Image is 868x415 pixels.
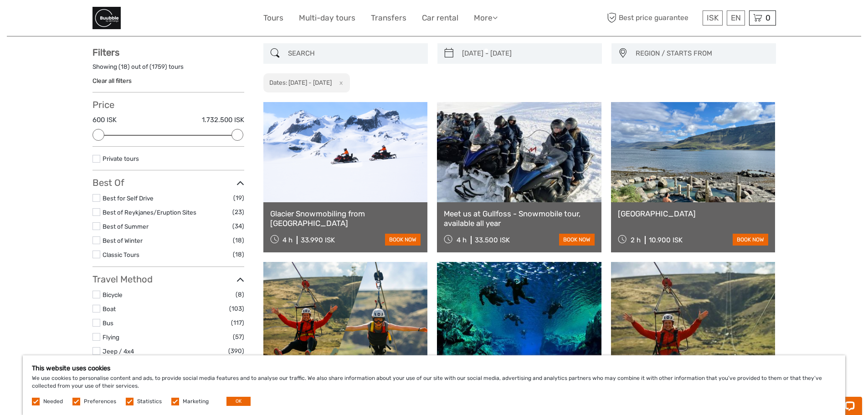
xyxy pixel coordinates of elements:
[32,364,836,372] h5: This website uses cookies
[103,195,154,202] a: Best for Self Drive
[458,46,597,61] input: SELECT DATES
[103,348,134,355] a: Jeep / 4x4
[226,397,251,406] button: OK
[92,77,132,84] a: Clear all filters
[282,236,293,244] span: 4 h
[474,11,498,25] a: More
[727,10,745,26] div: EN
[232,221,244,231] span: (34)
[92,47,119,58] strong: Filters
[231,318,244,328] span: (117)
[228,346,244,356] span: (390)
[229,303,244,314] span: (103)
[371,11,406,25] a: Transfers
[475,236,510,244] div: 33.500 ISK
[152,62,165,71] label: 1759
[121,62,128,71] label: 18
[92,99,244,110] h3: Price
[284,46,423,61] input: SEARCH
[385,234,421,246] a: book now
[183,398,209,405] label: Marketing
[631,236,641,244] span: 2 h
[733,234,768,246] a: book now
[92,274,244,285] h3: Travel Method
[233,193,244,203] span: (19)
[269,79,332,86] h2: Dates: [DATE] - [DATE]
[764,13,772,22] span: 0
[137,398,162,405] label: Statistics
[92,7,121,29] img: General Info:
[649,236,683,244] div: 10.900 ISK
[559,234,595,246] a: book now
[202,115,244,125] label: 1.732.500 ISK
[103,237,143,244] a: Best of Winter
[263,11,283,25] a: Tours
[618,209,769,218] a: [GEOGRAPHIC_DATA]
[103,333,119,341] a: Flying
[232,207,244,217] span: (23)
[707,13,719,22] span: ISK
[84,398,116,405] label: Preferences
[105,14,116,25] button: Open LiveChat chat widget
[103,223,149,230] a: Best of Summer
[103,305,116,313] a: Boat
[13,16,103,23] p: Chat now
[103,155,139,162] a: Private tours
[632,46,771,61] button: REGION / STARTS FROM
[233,332,244,342] span: (57)
[103,251,139,258] a: Classic Tours
[422,11,458,25] a: Car rental
[103,291,123,298] a: Bicycle
[92,177,244,188] h3: Best Of
[444,209,595,228] a: Meet us at Gullfoss - Snowmobile tour, available all year
[270,209,421,228] a: Glacier Snowmobiling from [GEOGRAPHIC_DATA]
[301,236,335,244] div: 33.990 ISK
[233,235,244,246] span: (18)
[103,209,196,216] a: Best of Reykjanes/Eruption Sites
[92,62,244,77] div: Showing ( ) out of ( ) tours
[92,115,117,125] label: 600 ISK
[457,236,467,244] span: 4 h
[236,289,244,300] span: (8)
[43,398,63,405] label: Needed
[23,355,845,415] div: We use cookies to personalise content and ads, to provide social media features and to analyse ou...
[103,319,113,327] a: Bus
[605,10,700,26] span: Best price guarantee
[299,11,355,25] a: Multi-day tours
[233,249,244,260] span: (18)
[333,78,345,87] button: x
